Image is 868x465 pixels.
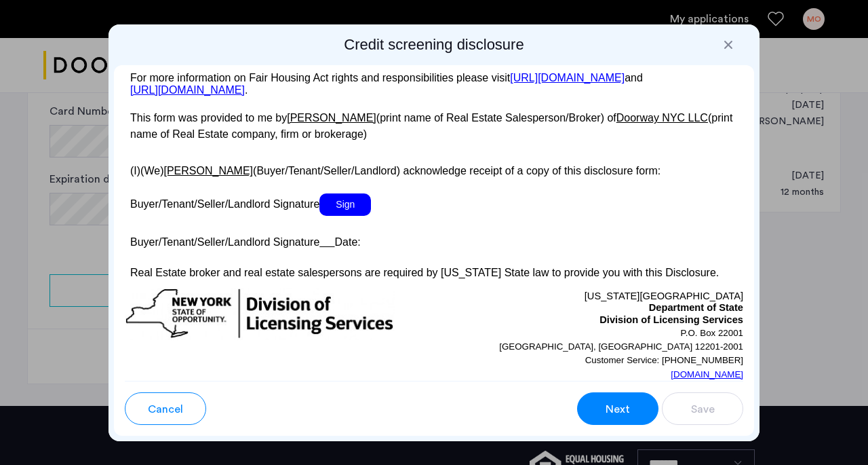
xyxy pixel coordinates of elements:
[287,112,376,124] u: [PERSON_NAME]
[606,401,630,417] span: Next
[434,302,743,314] p: Department of State
[125,157,743,179] p: (I)(We) (Buyer/Tenant/Seller/Landlord) acknowledge receipt of a copy of this disclosure form:
[434,314,743,327] p: Division of Licensing Services
[434,340,743,354] p: [GEOGRAPHIC_DATA], [GEOGRAPHIC_DATA] 12201-2001
[148,401,183,417] span: Cancel
[616,112,708,124] u: Doorway NYC LLC
[125,392,206,425] button: button
[319,193,371,216] span: Sign
[434,354,743,367] p: Customer Service: [PHONE_NUMBER]
[125,288,395,340] img: new-york-logo.png
[125,110,743,143] p: This form was provided to me by (print name of Real Estate Salesperson/Broker) of (print name of ...
[114,35,754,54] h2: Credit screening disclosure
[125,72,743,96] p: For more information on Fair Housing Act rights and responsibilities please visit and .
[691,401,715,417] span: Save
[434,327,743,340] p: P.O. Box 22001
[125,230,743,250] p: Buyer/Tenant/Seller/Landlord Signature Date:
[510,72,625,83] a: [URL][DOMAIN_NAME]
[130,84,245,96] a: [URL][DOMAIN_NAME]
[125,265,743,281] p: Real Estate broker and real estate salespersons are required by [US_STATE] State law to provide y...
[671,368,743,382] a: [DOMAIN_NAME]
[434,288,743,303] p: [US_STATE][GEOGRAPHIC_DATA]
[163,165,253,176] u: [PERSON_NAME]
[130,198,319,210] span: Buyer/Tenant/Seller/Landlord Signature
[662,392,743,425] button: button
[577,392,658,425] button: button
